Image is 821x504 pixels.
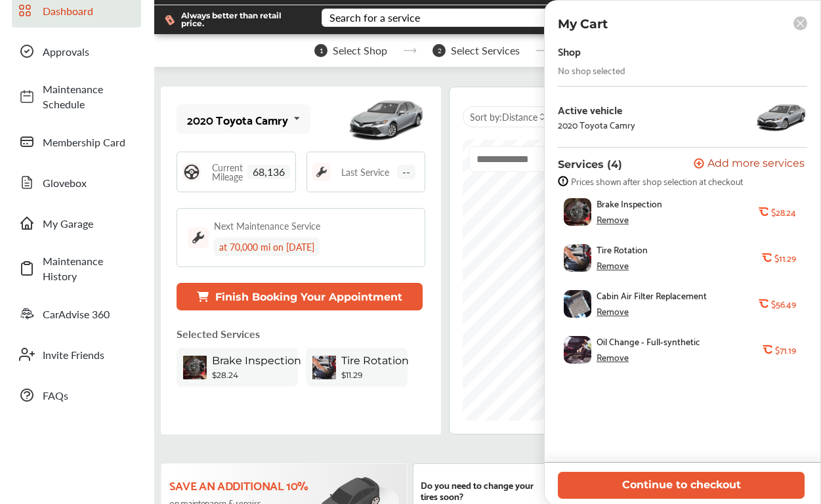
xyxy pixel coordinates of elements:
div: Remove [597,214,629,224]
span: Current Mileage [207,163,247,181]
div: Active vehicle [558,104,635,115]
a: Approvals [12,34,141,68]
p: Selected Services [177,326,260,341]
a: Glovebox [12,165,141,199]
div: Shop [558,42,581,60]
span: 1 [314,44,327,57]
span: Glovebox [43,175,135,190]
span: Distance [502,110,537,123]
span: Invite Friends [43,347,135,362]
a: Membership Card [12,125,141,159]
p: My Cart [558,16,608,31]
span: My Garage [43,216,135,231]
span: Dashboard [43,3,135,18]
span: Add more services [707,158,805,171]
p: Do you need to change your tires soon? [421,479,549,501]
span: FAQs [43,388,135,403]
b: $11.29 [774,253,795,263]
a: Add more services [694,158,807,171]
a: My Garage [12,206,141,240]
div: at 70,000 mi on [DATE] [214,238,320,256]
img: 13269_st0640_046.jpg [755,97,807,136]
img: stepper-arrow.e24c07c6.svg [536,48,549,53]
img: tire-rotation-thumb.jpg [564,244,591,272]
div: 2020 Toyota Camry [187,113,288,126]
img: maintenance_logo [188,227,209,248]
span: 68,136 [247,165,290,179]
span: Oil Change - Full-synthetic [597,336,700,346]
img: info-strock.ef5ea3fe.svg [558,176,568,186]
span: Tire Rotation [341,354,409,367]
div: Remove [597,306,629,316]
a: Maintenance Schedule [12,75,141,118]
a: Invite Friends [12,337,141,371]
b: $56.49 [771,299,795,309]
img: dollor_label_vector.a70140d1.svg [165,14,175,26]
span: Tire Rotation [597,244,648,255]
span: Maintenance Schedule [43,81,135,112]
div: Remove [597,352,629,362]
b: $11.29 [341,370,362,380]
span: Always better than retail price. [181,12,301,28]
b: $28.24 [771,207,795,217]
div: No shop selected [558,65,625,75]
button: Continue to checkout [558,472,805,499]
div: 2020 Toyota Camry [558,119,635,130]
span: Approvals [43,44,135,59]
img: brake-inspection-thumb.jpg [183,356,207,379]
button: Add more services [694,158,805,171]
img: maintenance_logo [312,163,331,181]
span: Cabin Air Filter Replacement [597,290,707,301]
img: tire-rotation-thumb.jpg [312,356,336,379]
span: Brake Inspection [597,198,662,209]
span: Membership Card [43,135,135,150]
span: Brake Inspection [212,354,301,367]
img: stepper-arrow.e24c07c6.svg [403,48,417,53]
img: oil-change-thumb.jpg [564,336,591,364]
span: Sort by : [470,110,537,123]
span: 2 [432,44,446,57]
span: Prices shown after shop selection at checkout [571,176,743,186]
b: $71.19 [775,345,795,355]
a: Maintenance History [12,247,141,290]
img: steering_logo [182,163,201,181]
p: Services (4) [558,158,622,171]
span: CarAdvise 360 [43,306,135,322]
img: brake-inspection-thumb.jpg [564,198,591,226]
div: Remove [597,260,629,270]
span: Maintenance History [43,253,135,283]
span: Last Service [341,167,389,177]
a: CarAdvise 360 [12,297,141,331]
img: cabin-air-filter-replacement-thumb.jpg [564,290,591,318]
img: mobile_13269_st0640_046.jpg [347,90,425,149]
button: Finish Booking Your Appointment [177,283,423,310]
span: -- [397,165,415,179]
b: $28.24 [212,370,238,380]
span: Select Shop [333,45,387,56]
div: Search for a service [329,12,420,23]
p: Save an additional 10% [169,478,320,492]
div: Next Maintenance Service [214,219,320,232]
a: FAQs [12,378,141,412]
span: Select Services [451,45,520,56]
